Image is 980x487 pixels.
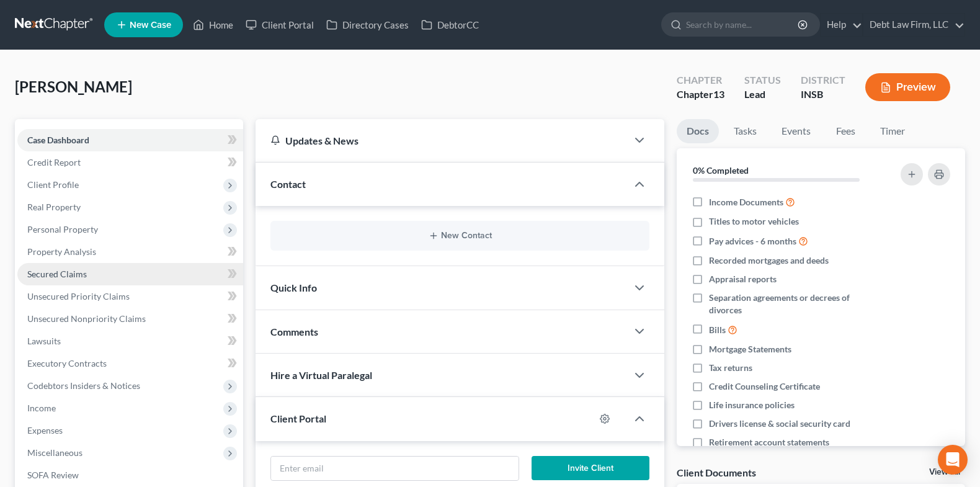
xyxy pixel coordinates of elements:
[709,273,777,285] span: Appraisal reports
[280,231,639,241] button: New Contact
[801,73,845,87] div: District
[17,464,243,486] a: SOFA Review
[27,135,89,145] span: Case Dashboard
[709,343,791,355] span: Mortgage Statements
[17,308,243,330] a: Unsecured Nonpriority Claims
[27,380,140,391] span: Codebtors Insiders & Notices
[27,336,61,346] span: Lawsuits
[929,468,960,476] a: View All
[709,235,796,248] span: Pay advices - 6 months
[709,215,799,228] span: Titles to motor vehicles
[270,282,317,293] span: Quick Info
[709,380,820,393] span: Credit Counseling Certificate
[17,129,243,151] a: Case Dashboard
[709,254,829,267] span: Recorded mortgages and deeds
[709,436,829,449] span: Retirement account statements
[27,358,107,369] span: Executory Contracts
[863,14,964,36] a: Debt Law Firm, LLC
[27,202,81,212] span: Real Property
[17,352,243,375] a: Executory Contracts
[270,178,306,190] span: Contact
[27,403,56,413] span: Income
[27,313,146,324] span: Unsecured Nonpriority Claims
[693,165,749,176] strong: 0% Completed
[709,324,726,336] span: Bills
[17,285,243,308] a: Unsecured Priority Claims
[938,445,968,475] div: Open Intercom Messenger
[744,87,781,102] div: Lead
[801,87,845,102] div: INSB
[320,14,415,36] a: Directory Cases
[677,87,724,102] div: Chapter
[187,14,239,36] a: Home
[130,20,171,30] span: New Case
[270,413,326,424] span: Client Portal
[271,457,519,480] input: Enter email
[270,326,318,337] span: Comments
[686,13,800,36] input: Search by name...
[532,456,649,481] button: Invite Client
[709,399,795,411] span: Life insurance policies
[27,179,79,190] span: Client Profile
[709,196,783,208] span: Income Documents
[709,292,883,316] span: Separation agreements or decrees of divorces
[724,119,767,143] a: Tasks
[27,269,87,279] span: Secured Claims
[27,470,79,480] span: SOFA Review
[17,151,243,174] a: Credit Report
[677,119,719,143] a: Docs
[15,78,132,96] span: [PERSON_NAME]
[27,224,98,235] span: Personal Property
[27,425,63,436] span: Expenses
[27,447,82,458] span: Miscellaneous
[865,73,950,101] button: Preview
[826,119,865,143] a: Fees
[709,418,850,430] span: Drivers license & social security card
[870,119,915,143] a: Timer
[677,73,724,87] div: Chapter
[744,73,781,87] div: Status
[709,362,752,374] span: Tax returns
[415,14,485,36] a: DebtorCC
[17,330,243,352] a: Lawsuits
[27,246,96,257] span: Property Analysis
[239,14,320,36] a: Client Portal
[677,466,756,479] div: Client Documents
[27,291,130,302] span: Unsecured Priority Claims
[821,14,862,36] a: Help
[27,157,81,168] span: Credit Report
[17,241,243,263] a: Property Analysis
[270,369,372,381] span: Hire a Virtual Paralegal
[17,263,243,285] a: Secured Claims
[772,119,821,143] a: Events
[270,134,612,147] div: Updates & News
[713,88,724,100] span: 13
